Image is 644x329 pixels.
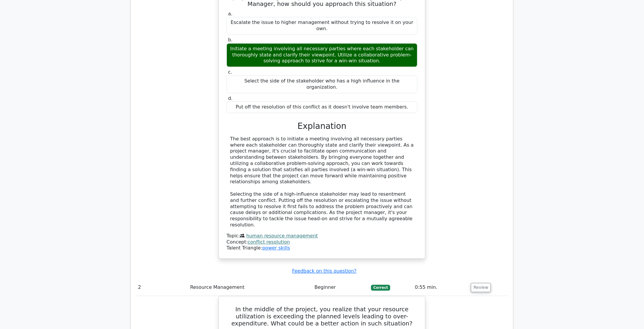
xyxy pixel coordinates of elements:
[226,306,418,327] h5: In the middle of the project, you realize that your resource utilization is exceeding the planned...
[248,239,290,245] a: conflict resolution
[262,245,290,251] a: power skills
[227,233,417,239] div: Topic:
[227,17,417,35] div: Escalate the issue to higher management without trying to resolve it on your own.
[292,268,357,274] a: Feedback on this question?
[471,283,491,292] button: Review
[227,239,417,246] div: Concept:
[371,285,390,291] span: Correct
[413,279,469,296] td: 0:55 min.
[136,279,188,296] td: 2
[227,233,417,252] div: Talent Triangle:
[230,136,414,228] div: The best approach is to initiate a meeting involving all necessary parties where each stakeholder...
[228,69,232,75] span: c.
[188,279,312,296] td: Resource Management
[227,102,417,113] div: Put off the resolution of this conflict as it doesn't involve team members.
[246,233,318,239] a: human resource management
[227,43,417,67] div: Initiate a meeting involving all necessary parties where each stakeholder can thoroughly state an...
[227,76,417,93] div: Select the side of the stakeholder who has a high influence in the organization.
[228,37,232,43] span: b.
[230,121,414,132] h3: Explanation
[312,279,369,296] td: Beginner
[228,96,232,101] span: d.
[228,11,232,17] span: a.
